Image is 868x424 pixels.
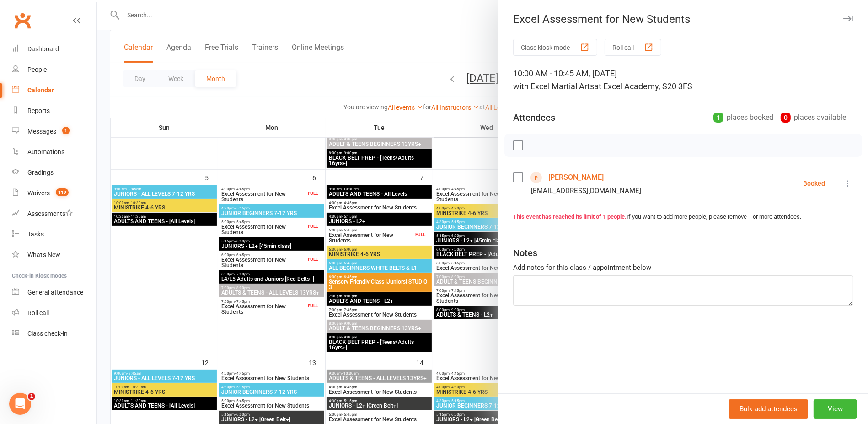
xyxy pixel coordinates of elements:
a: [PERSON_NAME] [548,170,604,185]
span: 1 [62,127,70,134]
a: Waivers 119 [12,183,96,204]
button: View [814,399,857,419]
div: 1 [713,113,723,123]
a: Roll call [12,303,96,323]
span: with Excel Martial Arts [513,81,594,91]
a: Automations [12,142,96,162]
div: Add notes for this class / appointment below [513,262,853,273]
button: Bulk add attendees [729,399,808,419]
div: Roll call [27,309,49,317]
div: Tasks [27,231,44,238]
div: Attendees [513,111,555,124]
div: People [27,66,47,73]
a: Calendar [12,80,96,101]
iframe: Intercom live chat [9,393,31,415]
a: Class kiosk mode [12,323,96,344]
strong: This event has reached its limit of 1 people. [513,213,627,220]
div: Dashboard [27,45,59,53]
div: places available [781,111,846,124]
a: Tasks [12,224,96,245]
div: places booked [713,111,773,124]
div: Waivers [27,189,50,197]
div: If you want to add more people, please remove 1 or more attendees. [513,212,853,222]
div: [EMAIL_ADDRESS][DOMAIN_NAME] [531,185,641,197]
a: Messages 1 [12,121,96,142]
a: Dashboard [12,39,96,59]
span: 1 [28,393,35,400]
div: Class check-in [27,330,68,337]
span: 119 [56,188,69,196]
button: Class kiosk mode [513,39,597,56]
a: General attendance kiosk mode [12,282,96,303]
a: What's New [12,245,96,265]
button: Roll call [605,39,661,56]
div: 10:00 AM - 10:45 AM, [DATE] [513,67,853,93]
div: What's New [27,251,60,258]
div: 0 [781,113,791,123]
div: Assessments [27,210,73,217]
div: Notes [513,247,537,259]
div: Calendar [27,86,54,94]
a: Assessments [12,204,96,224]
div: Excel Assessment for New Students [498,13,868,26]
div: General attendance [27,289,83,296]
div: Gradings [27,169,54,176]
a: Gradings [12,162,96,183]
div: Automations [27,148,64,156]
div: Booked [803,180,825,187]
a: Clubworx [11,9,34,32]
a: People [12,59,96,80]
span: at Excel Academy, S20 3FS [594,81,692,91]
div: Reports [27,107,50,114]
a: Reports [12,101,96,121]
div: Messages [27,128,56,135]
